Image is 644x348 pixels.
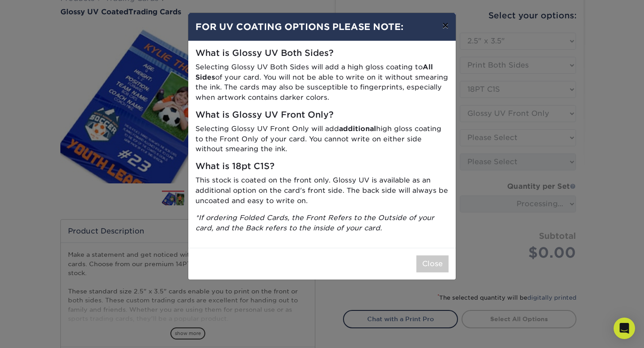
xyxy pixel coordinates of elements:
strong: All Sides [195,63,433,81]
button: Close [416,255,449,272]
strong: additional [339,124,376,133]
div: Open Intercom Messenger [614,318,635,339]
p: Selecting Glossy UV Both Sides will add a high gloss coating to of your card. You will not be abl... [195,62,449,103]
button: × [435,13,456,38]
p: This stock is coated on the front only. Glossy UV is available as an additional option on the car... [195,175,449,206]
p: Selecting Glossy UV Front Only will add high gloss coating to the Front Only of your card. You ca... [195,124,449,154]
h4: FOR UV COATING OPTIONS PLEASE NOTE: [195,20,449,34]
h5: What is Glossy UV Both Sides? [195,48,449,59]
h5: What is Glossy UV Front Only? [195,110,449,120]
i: *If ordering Folded Cards, the Front Refers to the Outside of your card, and the Back refers to t... [195,213,434,232]
h5: What is 18pt C1S? [195,161,449,172]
